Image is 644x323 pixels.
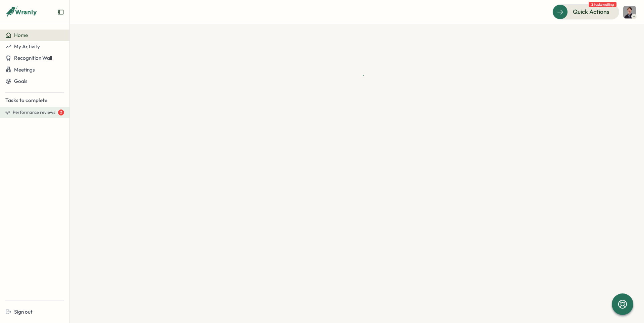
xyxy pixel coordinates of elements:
span: Meetings [14,66,35,73]
button: Expand sidebar [57,9,64,15]
span: Recognition Wall [14,55,52,61]
span: Quick Actions [573,7,609,16]
span: Goals [14,78,28,84]
p: Tasks to complete [5,97,64,104]
div: 2 [58,109,64,116]
span: Home [14,32,28,38]
img: Dionisio Arredondo [623,6,636,18]
span: 2 tasks waiting [589,2,616,7]
span: My Activity [14,43,40,50]
span: Performance reviews [13,109,55,116]
span: Sign out [14,309,33,315]
button: Quick Actions [552,4,619,19]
